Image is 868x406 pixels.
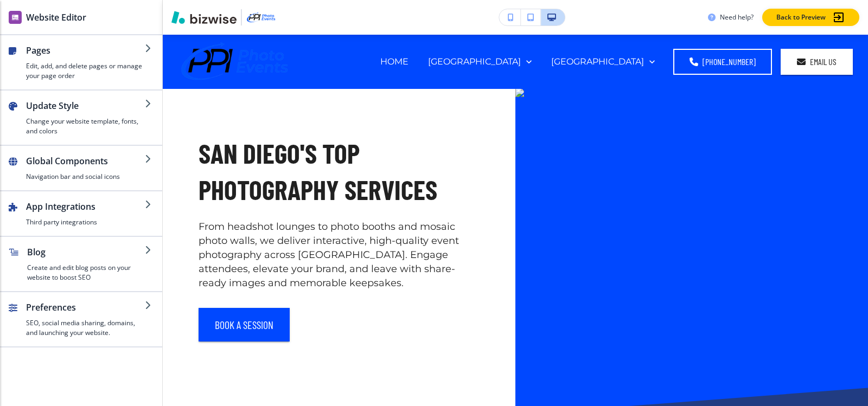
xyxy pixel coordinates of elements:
p: From headshot lounges to photo booths and mosaic photo walls, we deliver interactive, high-qualit... [199,220,476,291]
h3: Need help? [720,12,754,22]
img: editor icon [9,11,22,24]
h3: San Diego's Top Photography Services [199,135,476,207]
h4: Change your website template, fonts, and colors [26,117,145,136]
p: Back to Preview [776,12,826,22]
a: Email Us [781,49,853,75]
img: Bizwise Logo [171,11,237,24]
h2: Update Style [26,99,145,112]
h2: Pages [26,44,145,57]
h4: Create and edit blog posts on your website to boost SEO [27,263,145,282]
h4: Edit, add, and delete pages or manage your page order [26,61,145,81]
h4: Navigation bar and social icons [26,172,145,182]
h2: Global Components [26,154,145,167]
h2: Website Editor [26,11,86,24]
a: Book a Session [199,308,290,341]
h2: Preferences [26,301,145,314]
h4: SEO, social media sharing, domains, and launching your website. [26,318,145,338]
h2: Blog [27,246,145,259]
button: Back to Preview [762,9,859,26]
img: Your Logo [246,11,276,23]
p: [GEOGRAPHIC_DATA] [428,55,521,68]
p: HOME [380,55,409,68]
p: [GEOGRAPHIC_DATA] [551,55,644,68]
a: [PHONE_NUMBER] [673,49,772,75]
h4: Third party integrations [26,217,145,227]
img: PPI Photo Events [179,38,289,84]
h2: App Integrations [26,200,145,213]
